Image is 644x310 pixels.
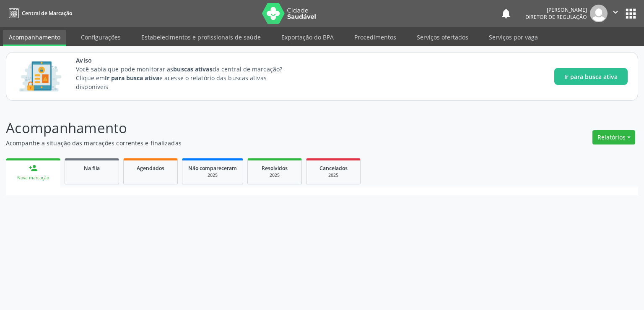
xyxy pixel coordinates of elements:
img: img [590,5,608,22]
span: Na fila [84,165,100,172]
div: [PERSON_NAME] [525,6,587,13]
div: person_add [29,163,38,173]
p: Você sabia que pode monitorar as da central de marcação? Clique em e acesse o relatório das busca... [76,65,298,91]
strong: buscas ativas [173,65,212,73]
i:  [611,8,620,17]
button: apps [623,6,638,21]
button: Ir para busca ativa [554,68,628,85]
span: Agendados [137,165,164,172]
span: Aviso [76,56,298,65]
span: Não compareceram [188,165,237,172]
a: Central de Marcação [6,6,72,20]
a: Serviços por vaga [483,30,544,45]
a: Exportação do BPA [275,30,340,45]
span: Resolvidos [262,165,288,172]
strong: Ir para busca ativa [105,74,159,82]
div: 2025 [188,172,237,179]
a: Acompanhamento [3,30,66,46]
button:  [608,5,623,22]
div: 2025 [254,172,296,179]
a: Estabelecimentos e profissionais de saúde [135,30,267,45]
span: Ir para busca ativa [564,72,618,81]
a: Configurações [75,30,127,45]
span: Cancelados [319,165,348,172]
span: Diretor de regulação [525,13,587,21]
p: Acompanhe a situação das marcações correntes e finalizadas [6,139,449,147]
a: Procedimentos [348,30,402,45]
div: Nova marcação [12,175,55,181]
button: Relatórios [592,130,635,144]
div: 2025 [312,172,354,179]
img: Imagem de CalloutCard [16,58,64,95]
a: Serviços ofertados [411,30,474,45]
p: Acompanhamento [6,118,449,139]
button: notifications [500,8,512,19]
span: Central de Marcação [22,10,72,17]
